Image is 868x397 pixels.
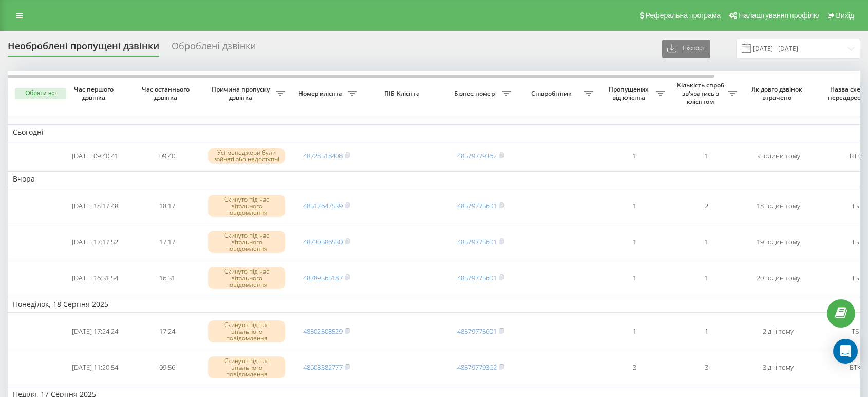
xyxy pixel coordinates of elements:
span: Кількість спроб зв'язатись з клієнтом [675,81,728,105]
td: 17:17 [131,225,203,259]
td: 09:40 [131,142,203,170]
td: 1 [598,142,670,170]
button: Експорт [662,40,710,58]
a: 48579775601 [457,273,497,282]
td: 3 години тому [742,142,814,170]
span: ПІБ Клієнта [371,89,436,98]
td: 1 [670,225,742,259]
td: 1 [670,142,742,170]
div: Скинуто під час вітального повідомлення [208,267,285,290]
a: 48502508529 [303,327,343,336]
td: 1 [598,189,670,223]
td: 2 [670,189,742,223]
a: 48579775601 [457,237,497,246]
td: 1 [670,315,742,349]
td: 2 дні тому [742,315,814,349]
span: Співробітник [521,89,584,98]
div: Open Intercom Messenger [833,339,858,364]
div: Скинуто під час вітального повідомлення [208,195,285,218]
a: 48608382777 [303,363,343,372]
td: 1 [670,261,742,295]
td: 19 годин тому [742,225,814,259]
td: 1 [598,315,670,349]
div: Скинуто під час вітального повідомлення [208,231,285,254]
a: 48579775601 [457,327,497,336]
div: Необроблені пропущені дзвінки [8,41,159,57]
span: Як довго дзвінок втрачено [750,85,806,101]
a: 48789365187 [303,273,343,282]
button: Обрати всі [15,88,66,99]
td: 1 [598,225,670,259]
td: [DATE] 17:17:52 [59,225,131,259]
td: [DATE] 16:31:54 [59,261,131,295]
a: 48728518408 [303,151,343,160]
span: Бізнес номер [449,89,502,98]
span: Час останнього дзвінка [139,85,195,101]
span: Час першого дзвінка [67,85,123,101]
td: 20 годин тому [742,261,814,295]
div: Скинуто під час вітального повідомлення [208,356,285,379]
div: Скинуто під час вітального повідомлення [208,320,285,343]
a: 48730586530 [303,237,343,246]
td: 18:17 [131,189,203,223]
span: Реферальна програма [646,11,721,20]
span: Налаштування профілю [739,11,819,20]
td: 3 [670,351,742,385]
span: Вихід [836,11,854,20]
a: 48579779362 [457,151,497,160]
td: 3 [598,351,670,385]
a: 48579775601 [457,201,497,210]
td: [DATE] 17:24:24 [59,315,131,349]
td: [DATE] 11:20:54 [59,351,131,385]
span: Причина пропуску дзвінка [208,85,276,101]
td: 18 годин тому [742,189,814,223]
div: Оброблені дзвінки [172,41,256,57]
td: 17:24 [131,315,203,349]
div: Усі менеджери були зайняті або недоступні [208,148,285,164]
td: 09:56 [131,351,203,385]
td: 16:31 [131,261,203,295]
td: [DATE] 18:17:48 [59,189,131,223]
span: Номер клієнта [295,89,348,98]
span: Пропущених від клієнта [603,85,656,101]
a: 48579779362 [457,363,497,372]
td: 1 [598,261,670,295]
a: 48517647539 [303,201,343,210]
td: 3 дні тому [742,351,814,385]
td: [DATE] 09:40:41 [59,142,131,170]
